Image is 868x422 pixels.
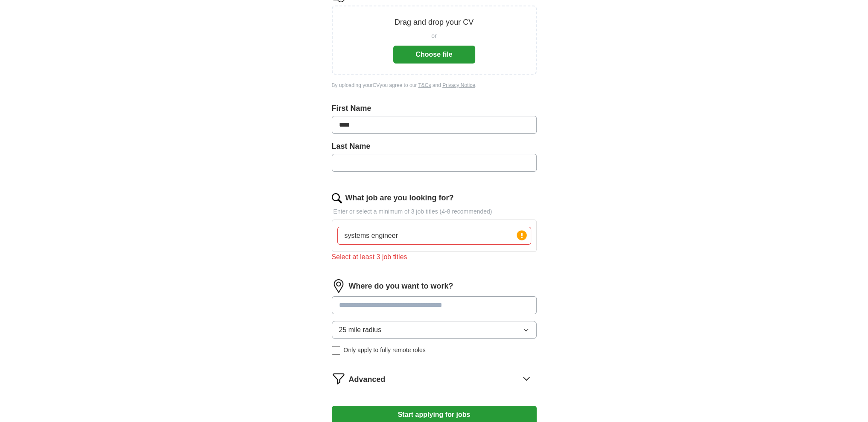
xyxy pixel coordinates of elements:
span: Advanced [349,374,386,385]
label: Where do you want to work? [349,280,453,292]
p: Enter or select a minimum of 3 job titles (4-8 recommended) [332,207,537,216]
a: Privacy Notice [442,82,475,88]
button: 25 mile radius [332,321,537,339]
button: Choose file [393,46,475,64]
img: search.png [332,193,342,203]
input: Only apply to fully remote roles [332,346,340,355]
div: By uploading your CV you agree to our and . [332,81,537,89]
label: First Name [332,103,537,114]
label: What job are you looking for? [345,192,454,204]
p: Drag and drop your CV [395,17,473,28]
div: Select at least 3 job titles [332,252,537,262]
img: filter [332,372,345,385]
img: location.png [332,279,345,293]
span: 25 mile radius [339,325,382,335]
span: or [431,32,436,40]
label: Last Name [332,141,537,152]
input: Type a job title and press enter [337,227,531,245]
span: Only apply to fully remote roles [344,346,426,355]
a: T&Cs [418,82,431,88]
